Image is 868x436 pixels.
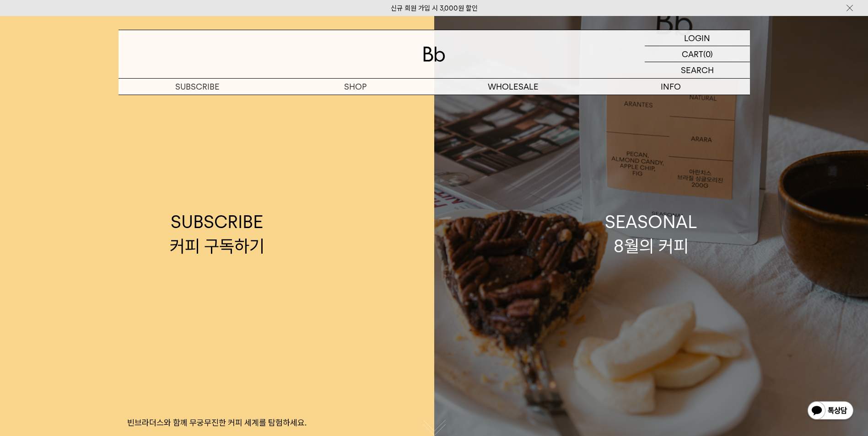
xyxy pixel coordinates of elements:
p: INFO [592,79,750,95]
div: SEASONAL 8월의 커피 [605,210,697,258]
a: SHOP [276,79,434,95]
a: 신규 회원 가입 시 3,000원 할인 [391,4,478,12]
img: 로고 [423,47,445,62]
a: LOGIN [645,30,750,46]
p: SEARCH [681,62,714,78]
p: WHOLESALE [434,79,592,95]
p: (0) [703,46,713,62]
a: SUBSCRIBE [119,79,276,95]
p: LOGIN [684,30,710,46]
div: SUBSCRIBE 커피 구독하기 [170,210,264,258]
p: CART [682,46,703,62]
a: CART (0) [645,46,750,62]
img: 카카오톡 채널 1:1 채팅 버튼 [807,400,854,422]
